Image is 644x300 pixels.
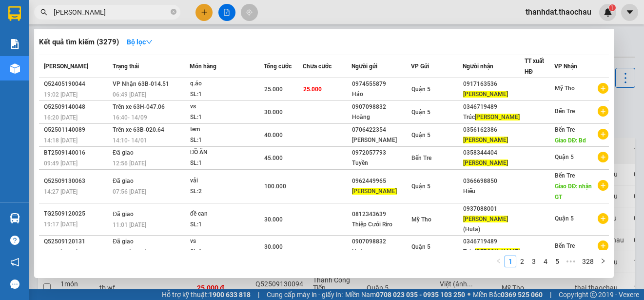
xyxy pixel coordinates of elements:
[76,21,98,30] span: Khánh
[352,89,410,100] div: Hảo
[352,79,410,89] div: 0974555879
[113,80,169,87] span: VP Nhận 63B-014.51
[475,248,520,255] span: [PERSON_NAME]
[411,86,430,93] span: Quận 5
[44,221,78,228] span: 19:17 [DATE]
[264,243,283,250] span: 30.000
[463,237,524,247] div: 0346719489
[171,9,176,15] span: close-circle
[44,148,110,158] div: BT2509140016
[555,242,575,249] span: Bến Tre
[555,85,575,92] span: Mỹ Tho
[540,256,551,267] li: 4
[554,63,577,70] span: VP Nhận
[113,249,146,256] span: 07:40 [DATE]
[54,7,169,18] input: Tìm tên, số ĐT hoặc mã đơn
[352,188,397,195] span: [PERSON_NAME]
[190,209,263,220] div: đề can
[10,63,20,74] img: warehouse-icon
[39,37,119,47] h3: Kết quả tìm kiếm ( 3279 )
[516,256,528,267] li: 2
[352,158,410,168] div: Tuyền
[555,215,574,222] span: Quận 5
[190,112,263,123] div: SL: 1
[4,10,74,20] p: Gửi từ:
[113,63,139,70] span: Trạng thái
[555,154,574,160] span: Quận 5
[119,34,160,50] button: Bộ lọcdown
[190,89,263,100] div: SL: 1
[598,106,608,117] span: plus-circle
[139,67,145,78] span: 1
[10,236,20,245] span: question-circle
[463,204,524,214] div: 0937088001
[463,176,524,186] div: 0366698850
[411,155,431,161] span: Bến Tre
[113,91,146,98] span: 06:49 [DATE]
[8,6,21,21] img: logo-vxr
[10,258,20,267] span: notification
[505,256,516,267] a: 1
[264,183,286,190] span: 100.000
[44,102,110,112] div: Q52509140048
[44,114,78,121] span: 16:20 [DATE]
[40,9,47,16] span: search
[190,63,216,70] span: Món hàng
[264,86,283,93] span: 25.000
[551,256,563,267] li: 5
[563,256,579,267] li: Next 5 Pages
[113,178,134,184] span: Đã giao
[352,176,410,186] div: 0962449965
[552,256,563,267] a: 5
[190,236,263,247] div: vs
[190,220,263,230] div: SL: 1
[463,148,524,158] div: 0358344404
[190,135,263,146] div: SL: 1
[352,102,410,112] div: 0907098832
[190,176,263,186] div: vải
[463,160,508,166] span: [PERSON_NAME]
[463,125,524,135] div: 0356162386
[555,126,575,133] span: Bến Tre
[10,280,20,289] span: message
[190,79,263,89] div: q.áo
[598,180,608,191] span: plus-circle
[598,83,608,94] span: plus-circle
[411,243,430,250] span: Quận 5
[555,183,592,200] span: Giao DĐ: nhận GT
[352,148,410,158] div: 0972057793
[352,247,410,257] div: Hoàng
[525,58,544,75] span: TT xuất HĐ
[463,186,524,197] div: Hiếu
[4,63,64,82] span: 1 - Thùng xốp (đồ lạnh)
[113,188,146,195] span: 07:56 [DATE]
[264,132,283,139] span: 40.000
[598,129,608,140] span: plus-circle
[264,216,283,223] span: 30.000
[598,240,608,251] span: plus-circle
[463,91,508,98] span: [PERSON_NAME]
[303,63,332,70] span: Chưa cước
[44,63,88,70] span: [PERSON_NAME]
[10,213,20,223] img: warehouse-icon
[303,86,322,93] span: 25.000
[127,38,153,46] strong: Bộ lọc
[463,214,524,235] div: (Huta)
[113,137,147,144] span: 14:10 - 14/01
[475,114,520,120] span: [PERSON_NAME]
[463,102,524,112] div: 0346719489
[463,79,524,89] div: 0917163536
[598,152,608,162] span: plus-circle
[463,137,508,143] span: [PERSON_NAME]
[87,49,112,59] span: 30.000
[411,216,431,223] span: Mỹ Tho
[190,147,263,158] div: ĐỒ ĂN
[113,126,164,133] span: Trên xe 63B-020.64
[493,256,505,267] button: left
[352,237,410,247] div: 0907098832
[352,135,410,145] div: [PERSON_NAME]
[493,256,505,267] li: Previous Page
[16,49,20,59] span: 0
[190,124,263,135] div: tem
[128,68,139,78] span: SL:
